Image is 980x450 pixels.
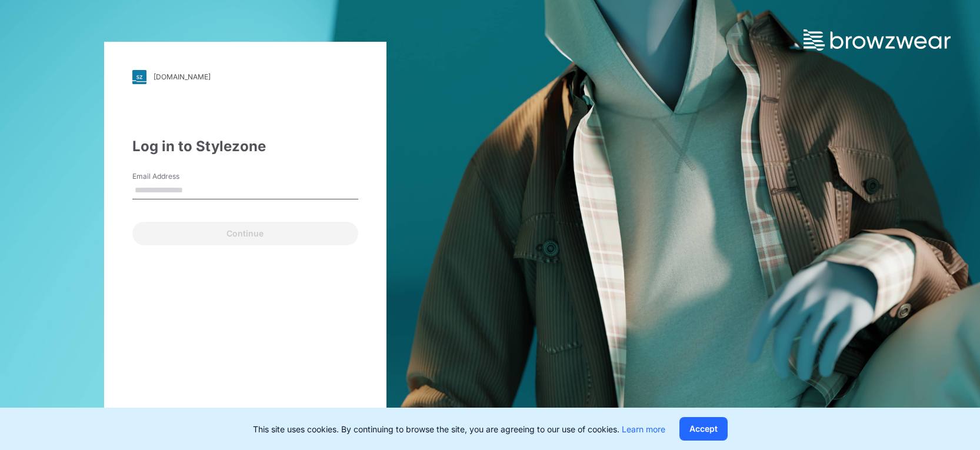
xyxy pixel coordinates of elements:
[132,171,215,182] label: Email Address
[132,70,358,84] a: [DOMAIN_NAME]
[253,423,665,435] p: This site uses cookies. By continuing to browse the site, you are agreeing to our use of cookies.
[622,424,665,434] a: Learn more
[132,70,146,84] img: svg+xml;base64,PHN2ZyB3aWR0aD0iMjgiIGhlaWdodD0iMjgiIHZpZXdCb3g9IjAgMCAyOCAyOCIgZmlsbD0ibm9uZSIgeG...
[154,72,211,81] div: [DOMAIN_NAME]
[679,417,728,441] button: Accept
[804,29,951,51] img: browzwear-logo.73288ffb.svg
[132,136,358,157] div: Log in to Stylezone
